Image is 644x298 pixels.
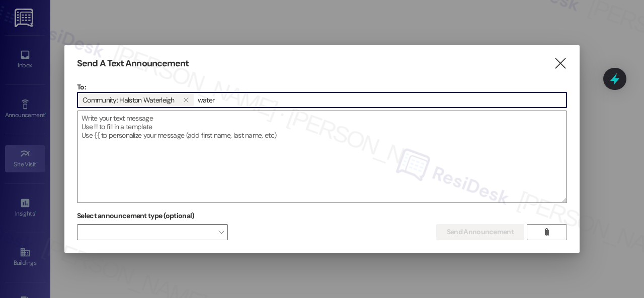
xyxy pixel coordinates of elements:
input: Type to select the units, buildings, or communities you want to message. (e.g. 'Unit 1A', 'Buildi... [195,92,567,108]
i:  [183,96,189,104]
span: Send Announcement [447,227,514,237]
button: Send Announcement [436,224,524,240]
span: Community: Halston Waterleigh [83,93,175,107]
button: Community: Halston Waterleigh [179,93,194,107]
label: Select announcement type (optional) [77,208,195,224]
p: To: [77,82,567,92]
i:  [553,58,567,69]
h3: Send A Text Announcement [77,58,189,69]
i:  [543,228,550,236]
